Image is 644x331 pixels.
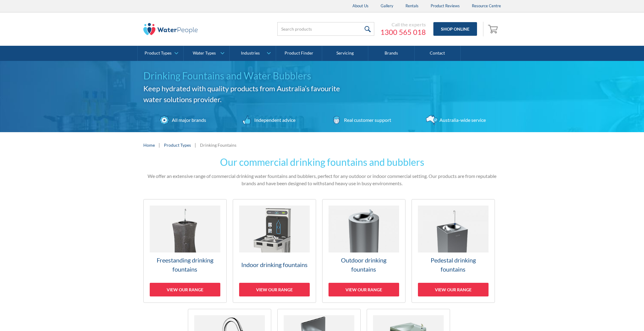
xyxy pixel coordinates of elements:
[322,199,405,303] a: Outdoor drinking fountainsView our range
[150,283,220,296] div: View our range
[380,28,426,37] a: 1300 565 018
[143,155,501,169] h2: Our commercial drinking fountains and bubblers
[329,256,399,274] h3: Outdoor drinking fountains
[143,83,349,105] h2: Keep hydrated with quality products from Australia’s favourite water solutions provider.
[418,283,489,296] div: View our range
[143,199,227,303] a: Freestanding drinking fountainsView our range
[277,22,374,36] input: Search products
[329,283,399,296] div: View our range
[488,24,499,34] img: shopping cart
[145,51,172,56] div: Product Types
[253,116,295,124] div: Independent advice
[184,46,229,61] a: Water Types
[143,69,349,83] h1: Drinking Fountains and Water Bubblers
[194,141,197,149] div: |
[239,283,310,296] div: View our range
[143,23,198,35] img: The Water People
[150,256,220,274] h3: Freestanding drinking fountains
[438,116,486,124] div: Australia-wide service
[239,260,310,269] h3: Indoor drinking fountains
[276,46,322,61] a: Product Finder
[193,51,216,56] div: Water Types
[138,46,183,61] a: Product Types
[164,142,191,148] a: Product Types
[368,46,414,61] a: Brands
[583,301,644,331] iframe: podium webchat widget bubble
[143,172,501,187] p: We offer an extensive range of commercial drinking water fountains and bubblers, perfect for any ...
[143,142,155,148] a: Home
[412,199,495,303] a: Pedestal drinking fountainsView our range
[342,116,391,124] div: Real customer support
[322,46,368,61] a: Servicing
[415,46,461,61] a: Contact
[170,116,206,124] div: All major brands
[380,22,426,28] div: Call the experts
[433,22,477,36] a: Shop Online
[200,142,236,148] div: Drinking Fountains
[241,51,260,56] div: Industries
[486,22,501,36] a: Open empty cart
[158,141,161,149] div: |
[418,256,489,274] h3: Pedestal drinking fountains
[230,46,275,61] a: Industries
[233,199,316,303] a: Indoor drinking fountainsView our range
